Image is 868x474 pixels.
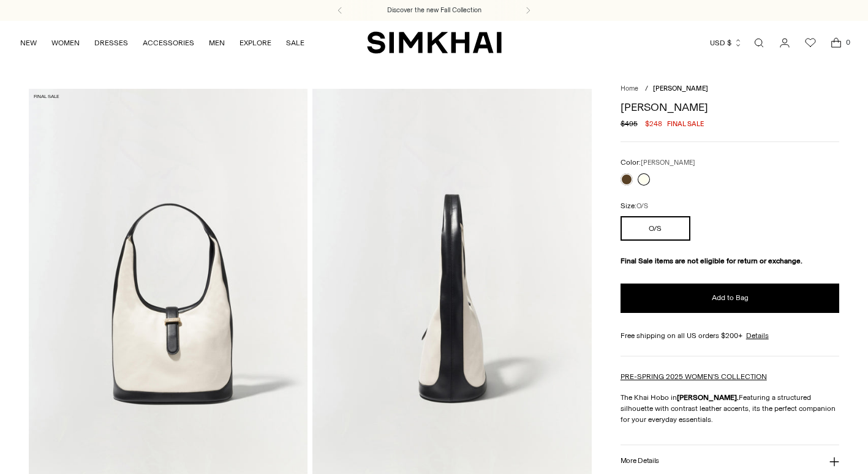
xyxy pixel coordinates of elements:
[636,202,648,210] span: O/S
[645,84,648,94] div: /
[621,392,840,425] p: The Khai Hobo in Featuring a structured silhouette with contrast leather accents, its the perfect...
[367,31,502,55] a: SIMKHAI
[621,102,840,113] h1: [PERSON_NAME]
[824,31,848,55] a: Open cart modal
[621,157,695,168] label: Color:
[746,330,769,341] a: Details
[621,330,840,341] div: Free shipping on all US orders $200+
[20,29,37,56] a: NEW
[747,31,771,55] a: Open search modal
[621,85,638,92] a: Home
[51,29,80,56] a: WOMEN
[621,257,802,265] strong: Final Sale items are not eligible for return or exchange.
[143,29,194,56] a: ACCESSORIES
[641,159,695,167] span: [PERSON_NAME]
[94,29,128,56] a: DRESSES
[621,84,840,94] nav: breadcrumbs
[772,31,797,55] a: Go to the account page
[621,457,659,465] h3: More Details
[798,31,823,55] a: Wishlist
[645,118,662,129] span: $248
[710,29,742,56] button: USD $
[653,85,708,92] span: [PERSON_NAME]
[209,29,225,56] a: MEN
[621,118,638,129] s: $495
[286,29,304,56] a: SALE
[621,372,767,381] a: PRE-SPRING 2025 WOMEN'S COLLECTION
[621,200,648,212] label: Size:
[677,393,739,402] strong: [PERSON_NAME].
[621,284,840,313] button: Add to Bag
[712,293,749,303] span: Add to Bag
[842,37,853,48] span: 0
[240,29,271,56] a: EXPLORE
[387,6,481,15] a: Discover the new Fall Collection
[621,216,690,241] button: O/S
